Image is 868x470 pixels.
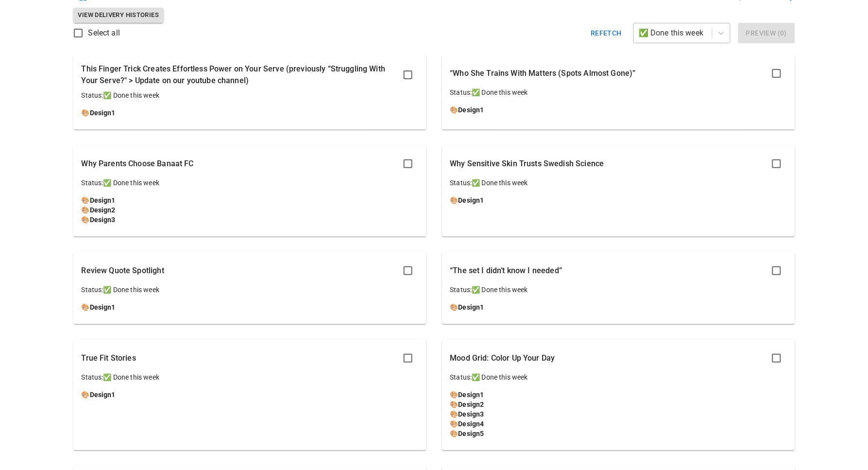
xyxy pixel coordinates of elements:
button: View Delivery Histories [73,8,164,23]
a: Design2 [90,206,116,214]
p: Status: ✅ Done this week [82,90,418,100]
a: Design3 [459,410,484,418]
a: Design1 [90,196,116,204]
p: 🎨 [82,302,418,312]
p: Status: ✅ Done this week [82,285,418,295]
a: Design1 [459,196,484,204]
a: Design5 [459,430,484,437]
p: Status: ✅ Done this week [450,178,787,188]
p: 🎨 [450,419,787,429]
p: 🎨 [82,215,418,225]
a: Design1 [90,109,116,117]
a: Design1 [90,391,116,399]
p: 🎨 [82,195,418,205]
a: Design2 [459,400,484,408]
p: 🎨 [450,429,787,438]
button: Refetch [587,23,626,43]
p: Review Quote Spotlight [82,265,164,277]
p: Mood Grid: Color Up Your Day [450,352,555,364]
p: 🎨 [450,195,787,205]
a: Design1 [459,106,484,114]
a: Design1 [459,303,484,311]
p: Why Parents Choose Banaat FC [82,158,194,170]
span: Select all [88,27,120,39]
p: Status: ✅ Done this week [82,178,418,188]
p: Status: ✅ Done this week [450,372,787,382]
p: Status: ✅ Done this week [82,372,418,382]
p: 🎨 [82,205,418,215]
a: Design1 [90,303,116,311]
p: “The set I didn’t know I needed” [450,265,562,277]
a: Design1 [459,391,484,399]
p: 🎨 [450,390,787,400]
a: Design4 [459,420,484,428]
p: Status: ✅ Done this week [450,87,787,97]
p: 🎨 [82,108,418,118]
p: 🎨 [450,409,787,419]
p: “Who She Trains With Matters (Spots Almost Gone)” [450,68,636,79]
p: 🎨 [450,400,787,409]
p: 🎨 [82,390,418,400]
p: True Fit Stories [82,352,136,364]
p: Why Sensitive Skin Trusts Swedish Science [450,158,604,170]
p: 🎨 [450,105,787,115]
p: Status: ✅ Done this week [450,285,787,295]
p: This Finger Trick Creates Effortless Power on Your Serve (previously “Struggling With Your Serve?... [82,63,398,87]
p: 🎨 [450,302,787,312]
a: Design3 [90,216,116,224]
